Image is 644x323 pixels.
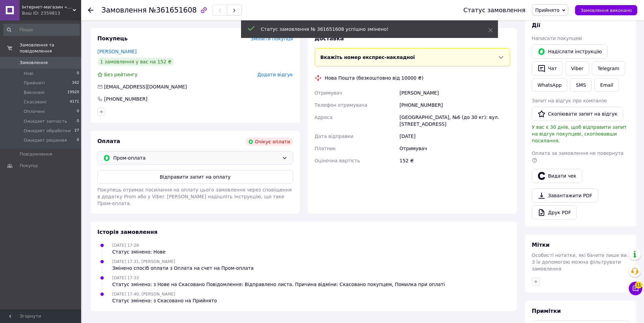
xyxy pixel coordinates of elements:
span: Запит на відгук про компанію [532,98,607,103]
span: Ожидает запчасть [24,118,67,124]
span: Пром-оплата [113,154,279,162]
a: Завантажити PDF [532,188,598,203]
span: Дії [532,22,540,28]
span: Платник [315,146,336,151]
span: [DATE] 17:31, [PERSON_NAME] [112,259,175,264]
span: Адреса [315,115,333,120]
span: Покупці [20,163,38,169]
span: 27 [74,128,79,134]
span: Мітки [532,242,550,248]
span: Замовлення [101,6,147,14]
div: [GEOGRAPHIC_DATA], №6 (до 30 кг): вул. [STREET_ADDRESS] [398,111,511,130]
span: Оплачені [24,108,45,115]
span: Прийнято [535,7,559,13]
div: Статус замовлення № 361651608 успішно змінено! [261,26,471,33]
div: Ваш ID: 2359813 [22,10,81,16]
span: 162 [72,80,79,86]
span: 0 [77,70,79,77]
div: Статус замовлення [463,7,526,14]
span: [DATE] 17:33 [112,276,139,280]
button: Чат з покупцем11 [629,282,642,295]
span: 19920 [67,89,79,96]
span: Оціночна вартість [315,158,360,163]
div: Статус змінено: з Скасовано на Прийнято [112,297,217,304]
span: Телефон отримувача [315,102,367,108]
div: Отримувач [398,142,511,155]
div: [PHONE_NUMBER] [103,96,148,102]
span: Отримувач [315,90,342,96]
div: 1 замовлення у вас на 152 ₴ [97,58,174,66]
span: У вас є 30 днів, щоб відправити запит на відгук покупцеві, скопіювавши посилання. [532,124,627,143]
button: Скопіювати запит на відгук [532,107,623,121]
span: Замовлення та повідомлення [20,42,81,54]
span: Замовлення виконано [580,8,632,13]
button: SMS [570,78,592,92]
span: Дата відправки [315,134,354,139]
button: Чат [532,61,563,76]
span: [DATE] 17:40, [PERSON_NAME] [112,292,175,297]
div: Змінено спосіб оплати з Оплата на счет на Пром-оплата [112,265,254,271]
div: Статус змінено: з Нове на Скасовано Повідомлення: Відправлено листа. Причина відміни: Скасовано п... [112,281,445,288]
button: Замовлення виконано [575,5,637,15]
div: 152 ₴ [398,155,511,167]
span: Оплата [97,138,120,144]
button: Видати чек [532,169,582,183]
a: Telegram [592,61,625,76]
input: Пошук [3,24,80,36]
span: Особисті нотатки, які бачите лише ви. З їх допомогою можна фільтрувати замовлення [532,253,628,271]
span: 11 [635,281,642,287]
span: Замовлення [20,60,48,66]
span: 0 [77,118,79,124]
span: Історія замовлення [97,229,158,235]
span: Написати покупцеві [532,36,582,41]
button: Email [594,78,619,92]
span: Скасовані [24,99,47,105]
span: 4171 [70,99,79,105]
span: Оплата за замовлення не повернута [532,150,623,156]
div: Статус змінено: Нове [112,248,166,255]
span: Вкажіть номер експрес-накладної [320,55,415,60]
span: Примітки [532,308,561,314]
a: [PERSON_NAME] [97,49,137,54]
span: Покупець [97,35,128,42]
a: Viber [565,61,589,76]
span: Ожидает обработки [24,128,71,134]
div: [DATE] [398,130,511,142]
span: 0 [77,137,79,143]
button: Надіслати інструкцію [532,44,607,59]
span: Доставка [315,35,344,42]
div: [PERSON_NAME] [398,87,511,99]
div: Повернутися назад [88,7,93,14]
span: [DATE] 17:28 [112,243,139,248]
span: Додати відгук [257,72,293,77]
span: Без рейтингу [104,72,138,77]
a: Друк PDF [532,205,577,220]
span: Покупець отримає посилання на оплату цього замовлення через сповіщення в додатку Prom або у Viber... [97,187,292,206]
span: Інтернет-магазин «Dragon Parts» [22,4,73,10]
span: Прийняті [24,80,45,86]
span: Нові [24,70,33,77]
button: Відправити запит на оплату [97,170,293,184]
span: [EMAIL_ADDRESS][DOMAIN_NAME] [104,84,187,89]
span: №361651608 [149,6,197,14]
span: Виконані [24,89,45,96]
div: Очікує оплати [245,138,293,146]
span: Ожидает решения [24,137,67,143]
div: [PHONE_NUMBER] [398,99,511,111]
div: Нова Пошта (безкоштовно від 10000 ₴) [323,75,425,81]
span: 0 [77,108,79,115]
a: WhatsApp [532,78,567,92]
span: Повідомлення [20,151,52,157]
